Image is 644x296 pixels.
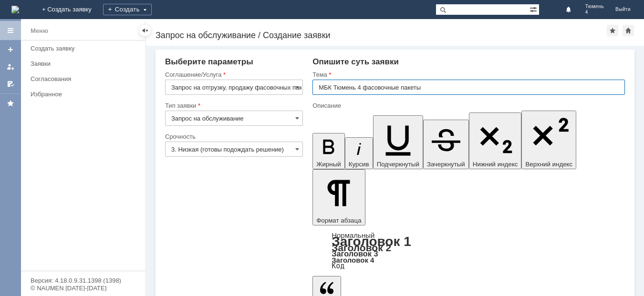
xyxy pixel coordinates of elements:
img: logo [11,6,19,13]
span: 4 [585,10,604,15]
a: Мои заявки [3,59,18,74]
span: Расширенный поиск [530,4,539,13]
div: Тип заявки [165,102,301,109]
div: Меню [31,25,48,37]
div: Запрос на обслуживание / Создание заявки [156,31,607,40]
span: Опишите суть заявки [312,57,399,66]
a: Создать заявку [27,41,143,56]
span: Выберите параметры [165,57,253,66]
button: Формат абзаца [312,169,365,225]
span: Тюмень [585,4,604,10]
a: Мои согласования [3,76,18,92]
div: Описание [312,102,623,109]
div: Создать [103,4,152,15]
button: Курсив [345,137,373,169]
button: Верхний индекс [521,111,576,169]
span: Зачеркнутый [427,161,465,168]
span: Жирный [316,161,341,168]
span: Верхний индекс [525,161,572,168]
div: © NAUMEN [DATE]-[DATE] [31,285,135,291]
div: Добавить в избранное [607,25,618,36]
div: Избранное [31,91,129,98]
a: Нормальный [332,231,374,239]
span: Подчеркнутый [377,161,419,168]
button: Зачеркнутый [423,120,469,169]
div: Заявки [31,60,139,67]
div: Формат абзаца [312,232,625,269]
div: Тема [312,71,623,78]
a: Заявки [27,56,143,71]
div: Сделать домашней страницей [623,25,634,36]
span: Нижний индекс [473,161,518,168]
a: Заголовок 1 [332,234,411,249]
div: Согласования [31,75,139,82]
span: Курсив [349,161,369,168]
a: Создать заявку [3,42,18,57]
button: Нижний индекс [469,112,522,169]
a: Перейти на домашнюю страницу [11,6,19,13]
a: Согласования [27,71,143,86]
button: Жирный [312,133,345,169]
a: Заголовок 2 [332,242,391,253]
div: Создать заявку [31,45,139,52]
span: Формат абзаца [316,217,361,224]
div: Скрыть меню [139,25,151,36]
a: Заголовок 3 [332,249,378,258]
a: Код [332,262,344,270]
a: Заголовок 4 [332,256,374,264]
button: Подчеркнутый [373,115,423,169]
div: Версия: 4.18.0.9.31.1398 (1398) [31,277,135,284]
div: Соглашение/Услуга [165,71,301,78]
div: Срочность [165,133,301,140]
